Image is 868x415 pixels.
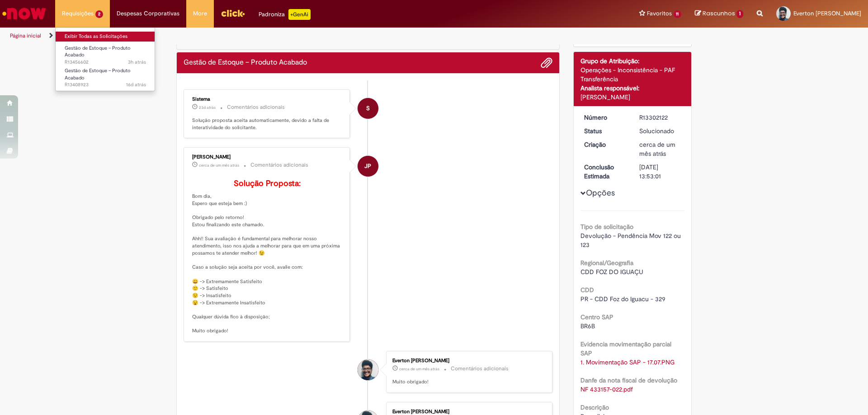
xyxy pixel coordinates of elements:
[639,163,681,181] div: [DATE] 13:53:01
[364,155,371,177] span: JP
[580,286,594,294] b: CDD
[580,268,643,276] span: CDD FOZ DO IGUAÇU
[674,10,682,18] span: 11
[65,81,146,89] span: R13408923
[117,9,179,18] span: Despesas Corporativas
[647,9,672,18] span: Favoritos
[358,359,378,380] div: Everton Aciole Da Silva
[62,9,94,18] span: Requisições
[580,223,633,231] b: Tipo de solicitação
[56,32,155,42] a: Exibir Todas as Solicitações
[65,45,131,59] span: Gestão de Estoque – Produto Acabado
[580,313,613,321] b: Centro SAP
[65,59,146,66] span: R13456602
[192,179,343,335] p: Bom dia, Espero que esteja bem :) Obrigado pelo retorno! Estou finalizando este chamado. Ahh!! Su...
[126,81,146,88] span: 16d atrás
[95,10,103,18] span: 2
[126,81,146,88] time: 13/08/2025 11:49:52
[128,59,146,65] span: 3h atrás
[1,5,47,23] img: ServiceNow
[193,9,207,18] span: More
[639,113,681,122] div: R13302122
[580,259,633,267] b: Regional/Geografia
[793,9,861,17] span: Everton [PERSON_NAME]
[199,163,239,168] time: 29/07/2025 10:44:14
[639,140,675,158] span: cerca de um mês atrás
[399,366,439,372] time: 23/07/2025 09:50:59
[580,56,685,65] div: Grupo de Atribuição:
[227,103,285,111] small: Comentários adicionais
[639,140,681,158] div: 17/07/2025 13:02:09
[192,154,343,160] div: [PERSON_NAME]
[580,322,595,330] span: BR6B
[703,9,735,18] span: Rascunhos
[259,9,311,20] div: Padroniza
[577,113,633,122] dt: Número
[221,6,245,20] img: click_logo_yellow_360x200.png
[580,376,677,384] b: Danfe da nota fiscal de devolução
[250,161,308,169] small: Comentários adicionais
[192,97,343,102] div: Sistema
[580,65,685,84] div: Operações - Inconsistência - PAF Transferência
[10,32,41,39] a: Página inicial
[639,126,681,135] div: Solucionado
[56,43,155,63] a: Aberto R13456602 : Gestão de Estoque – Produto Acabado
[580,232,683,249] span: Devolução - Pendência Mov 122 ou 123
[580,385,633,393] a: Download de NF 433157-022.pdf
[234,178,301,189] b: Solução Proposta:
[580,403,609,411] b: Descrição
[392,358,543,364] div: Everton [PERSON_NAME]
[199,105,216,110] span: 23d atrás
[366,98,370,119] span: S
[56,66,155,85] a: Aberto R13408923 : Gestão de Estoque – Produto Acabado
[199,163,239,168] span: cerca de um mês atrás
[399,366,439,372] span: cerca de um mês atrás
[577,126,633,135] dt: Status
[192,117,343,131] p: Solução proposta aceita automaticamente, devido a falta de interatividade do solicitante.
[199,105,216,110] time: 05/08/2025 17:44:14
[580,93,685,102] div: [PERSON_NAME]
[580,295,665,303] span: PR - CDD Foz do Iguacu - 329
[184,59,307,67] h2: Gestão de Estoque – Produto Acabado Histórico de tíquete
[55,27,155,91] ul: Requisições
[577,163,633,181] dt: Conclusão Estimada
[288,9,311,20] p: +GenAi
[541,57,552,69] button: Adicionar anexos
[392,378,543,386] p: Muito obrigado!
[7,28,572,44] ul: Trilhas de página
[577,140,633,149] dt: Criação
[695,9,743,18] a: Rascunhos
[580,340,671,357] b: Evidencia movimentação parcial SAP
[128,59,146,65] time: 28/08/2025 10:20:11
[451,365,509,373] small: Comentários adicionais
[358,98,378,119] div: System
[65,67,131,81] span: Gestão de Estoque – Produto Acabado
[580,358,675,366] a: Download de 1. Movimentação SAP - 17.07.PNG
[580,84,685,93] div: Analista responsável:
[358,156,378,177] div: Jose Pereira
[736,10,743,18] span: 1
[392,409,543,415] div: Everton [PERSON_NAME]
